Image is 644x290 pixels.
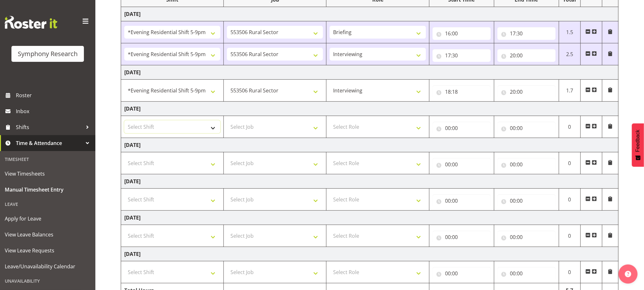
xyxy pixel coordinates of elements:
[559,80,580,102] td: 1.7
[121,247,619,261] td: [DATE]
[121,7,619,21] td: [DATE]
[16,106,92,116] span: Inbox
[5,230,91,239] span: View Leave Balances
[433,231,491,243] input: Click to select...
[433,85,491,98] input: Click to select...
[121,102,619,116] td: [DATE]
[433,122,491,134] input: Click to select...
[2,258,94,274] a: Leave/Unavailability Calendar
[121,211,619,225] td: [DATE]
[2,166,94,182] a: View Timesheets
[5,214,91,223] span: Apply for Leave
[433,27,491,40] input: Click to select...
[121,65,619,80] td: [DATE]
[16,91,92,100] span: Roster
[559,116,580,138] td: 0
[5,262,91,271] span: Leave/Unavailability Calendar
[2,198,94,211] div: Leave
[497,122,556,134] input: Click to select...
[433,49,491,62] input: Click to select...
[5,246,91,255] span: View Leave Requests
[559,21,580,43] td: 1.5
[559,43,580,65] td: 2.5
[497,267,556,280] input: Click to select...
[433,194,491,207] input: Click to select...
[559,225,580,247] td: 0
[497,231,556,243] input: Click to select...
[559,152,580,174] td: 0
[2,274,94,287] div: Unavailability
[433,158,491,171] input: Click to select...
[559,189,580,211] td: 0
[2,243,94,258] a: View Leave Requests
[497,85,556,98] input: Click to select...
[497,194,556,207] input: Click to select...
[5,16,57,29] img: Rosterit website logo
[632,123,644,167] button: Feedback - Show survey
[2,227,94,243] a: View Leave Balances
[16,122,83,132] span: Shifts
[497,158,556,171] input: Click to select...
[121,174,619,189] td: [DATE]
[2,211,94,227] a: Apply for Leave
[5,185,91,194] span: Manual Timesheet Entry
[121,138,619,152] td: [DATE]
[635,130,641,152] span: Feedback
[433,267,491,280] input: Click to select...
[16,138,83,148] span: Time & Attendance
[2,182,94,198] a: Manual Timesheet Entry
[2,153,94,166] div: Timesheet
[5,169,91,178] span: View Timesheets
[559,261,580,283] td: 0
[497,27,556,40] input: Click to select...
[18,49,78,59] div: Symphony Research
[497,49,556,62] input: Click to select...
[625,271,631,277] img: help-xxl-2.png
